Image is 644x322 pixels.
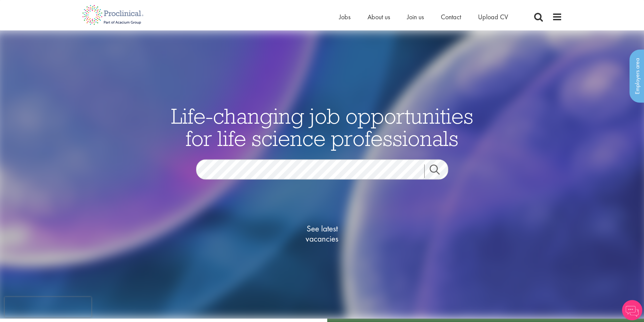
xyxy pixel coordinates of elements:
[424,165,453,178] a: Job search submit button
[339,13,351,21] a: Jobs
[478,13,508,21] a: Upload CV
[288,224,356,244] span: See latest vacancies
[441,13,461,21] a: Contact
[407,13,424,21] a: Join us
[288,197,356,271] a: See latestvacancies
[367,13,390,21] a: About us
[5,297,91,317] iframe: reCAPTCHA
[622,300,642,320] img: Chatbot
[171,102,473,152] span: Life-changing job opportunities for life science professionals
